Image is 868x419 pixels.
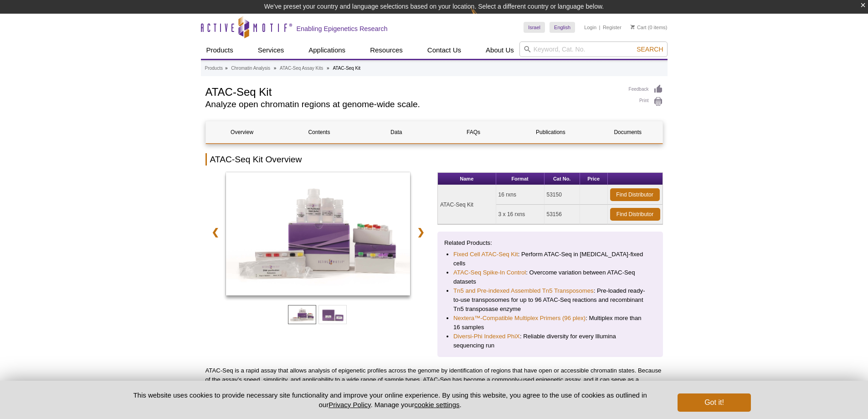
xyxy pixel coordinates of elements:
a: Data [360,121,432,143]
a: Products [201,41,239,59]
a: Cart [631,24,647,31]
li: : Perform ATAC-Seq in [MEDICAL_DATA]-fixed cells [453,250,647,268]
a: Register [603,24,621,31]
a: Print [629,97,663,107]
a: Chromatin Analysis [231,64,270,72]
li: » [274,66,277,71]
li: : Reliable diversity for every Illumina sequencing run [453,332,647,350]
a: Login [584,24,596,31]
a: ATAC-Seq Kit [226,172,411,298]
a: English [550,22,575,33]
button: Got it! [678,393,750,412]
li: » [327,66,329,71]
h1: ATAC-Seq Kit [205,84,620,98]
a: ATAC-Seq Spike-In Control [453,268,526,277]
li: : Overcome variation between ATAC-Seq datasets [453,268,647,286]
a: ATAC-Seq Assay Kits [280,64,323,72]
a: Products [205,64,223,72]
li: | [599,22,601,33]
a: About Us [480,41,519,59]
a: Israel [524,22,545,33]
a: Diversi-Phi Indexed PhiX [453,332,520,341]
img: ATAC-Seq Kit [226,172,411,295]
p: This website uses cookies to provide necessary site functionality and improve your online experie... [118,390,663,409]
td: ATAC-Seq Kit [438,185,496,224]
a: Privacy Policy [329,401,370,409]
th: Format [496,173,544,185]
td: 53150 [544,185,580,205]
a: Resources [365,41,408,59]
td: 3 x 16 rxns [496,205,544,224]
a: Services [252,41,290,59]
p: Related Products: [444,238,656,248]
li: (0 items) [631,22,668,33]
a: ❮ [205,222,225,243]
button: Search [634,45,666,53]
h2: Analyze open chromatin regions at genome-wide scale. [205,100,620,109]
li: : Multiplex more than 16 samples [453,314,647,332]
img: Your Cart [631,25,635,29]
h2: ATAC-Seq Kit Overview [205,153,663,166]
a: Overview [206,121,278,143]
button: cookie settings [414,401,459,409]
td: 53156 [544,205,580,224]
img: Change Here [471,7,495,28]
th: Name [438,173,496,185]
a: FAQs [437,121,509,143]
td: 16 rxns [496,185,544,205]
a: Tn5 and Pre-indexed Assembled Tn5 Transposomes [453,286,594,295]
a: Applications [303,41,351,59]
li: : Pre-loaded ready-to-use transposomes for up to 96 ATAC-Seq reactions and recombinant Tn5 transp... [453,286,647,314]
a: Documents [591,121,664,143]
a: Find Distributor [610,188,660,201]
th: Price [580,173,608,185]
h2: Enabling Epigenetics Research [297,25,388,33]
a: Nextera™-Compatible Multiplex Primers (96 plex) [453,314,586,323]
span: Search [637,46,663,53]
p: ATAC-Seq is a rapid assay that allows analysis of epigenetic profiles across the genome by identi... [205,366,663,393]
a: Feedback [629,84,663,94]
a: Fixed Cell ATAC-Seq Kit [453,250,518,259]
li: ATAC-Seq Kit [333,66,360,71]
a: ❯ [411,222,431,243]
li: » [225,66,228,71]
a: Contact Us [422,41,467,59]
input: Keyword, Cat. No. [519,41,668,57]
th: Cat No. [544,173,580,185]
a: Contents [283,121,355,143]
a: Find Distributor [610,208,660,221]
a: Publications [514,121,587,143]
